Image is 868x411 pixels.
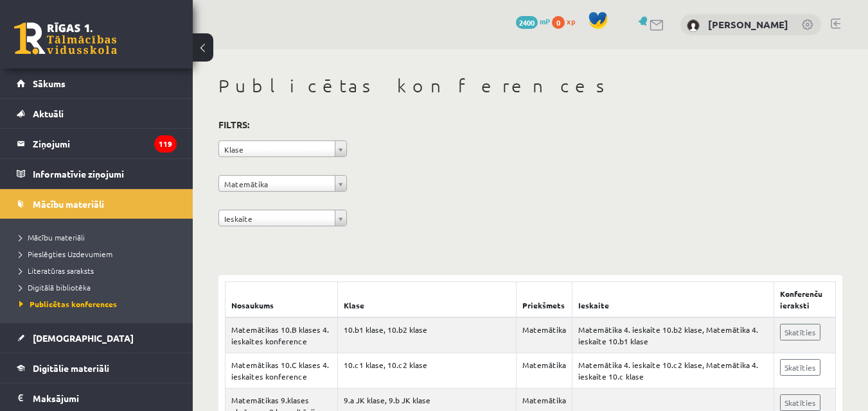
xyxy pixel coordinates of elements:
span: xp [567,16,575,26]
a: Digitālā bibliotēka [19,281,180,293]
a: [DEMOGRAPHIC_DATA] [17,323,177,353]
a: Mācību materiāli [19,231,180,243]
img: Anna Bukovska [687,19,700,32]
span: Mācību materiāli [19,232,85,242]
a: Publicētas konferences [19,298,180,310]
a: Ieskaite [218,210,347,226]
td: Matemātika 4. ieskaite 10.c2 klase, Matemātika 4. ieskaite 10.c klase [572,353,774,389]
span: Sākums [33,78,66,89]
th: Priekšmets [516,282,572,318]
a: Ziņojumi119 [17,129,177,158]
a: Pieslēgties Uzdevumiem [19,248,180,260]
td: Matemātikas 10.B klases 4. ieskaites konference [226,317,338,353]
legend: Ziņojumi [33,129,177,158]
span: Ieskaite [224,210,330,227]
span: Klase [224,141,330,158]
a: Skatīties [780,324,820,340]
a: Literatūras saraksts [19,265,180,276]
a: [PERSON_NAME] [708,18,788,31]
span: Mācību materiāli [33,198,104,210]
td: Matemātika [516,353,572,389]
span: Aktuāli [33,108,64,119]
th: Klase [338,282,517,318]
a: Sākums [17,69,177,98]
span: Pieslēgties Uzdevumiem [19,249,112,259]
a: 0 xp [552,16,581,26]
a: Mācību materiāli [17,189,177,219]
span: Publicētas konferences [19,299,117,309]
h1: Publicētas konferences [218,75,842,97]
td: Matemātika [516,317,572,353]
a: Klase [218,140,347,157]
th: Ieskaite [572,282,774,318]
span: [DEMOGRAPHIC_DATA] [33,332,134,344]
td: 10.b1 klase, 10.b2 klase [338,317,517,353]
legend: Informatīvie ziņojumi [33,159,177,189]
span: 2400 [516,16,538,29]
h3: Filtrs: [218,116,827,133]
a: Informatīvie ziņojumi [17,159,177,189]
td: Matemātika 4. ieskaite 10.b2 klase, Matemātika 4. ieskaite 10.b1 klase [572,317,774,353]
span: Digitālie materiāli [33,362,109,374]
td: 10.c1 klase, 10.c2 klase [338,353,517,389]
a: Aktuāli [17,99,177,128]
a: 2400 mP [516,16,550,26]
span: mP [540,16,550,26]
a: Skatīties [780,394,820,411]
a: Skatīties [780,359,820,376]
i: 119 [154,135,177,153]
td: Matemātikas 10.C klases 4. ieskaites konference [226,353,338,389]
span: Matemātika [224,176,330,192]
th: Nosaukums [226,282,338,318]
a: Rīgas 1. Tālmācības vidusskola [14,22,117,55]
span: Digitālā bibliotēka [19,282,91,292]
a: Matemātika [218,175,347,192]
span: Literatūras saraksts [19,265,94,276]
a: Digitālie materiāli [17,353,177,383]
span: 0 [552,16,565,29]
th: Konferenču ieraksti [774,282,835,318]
